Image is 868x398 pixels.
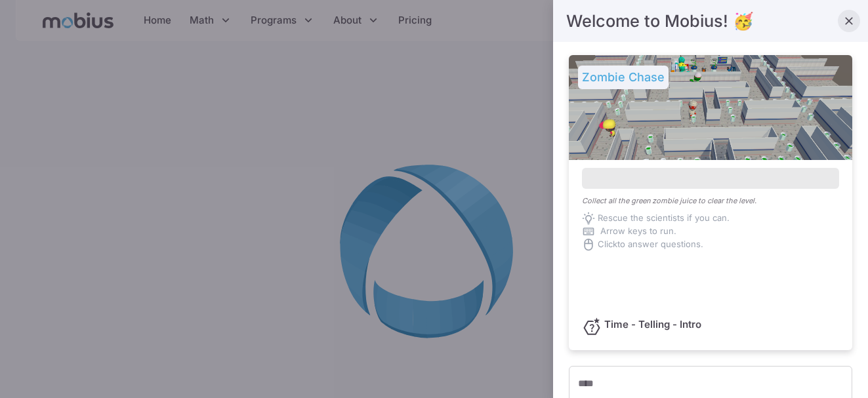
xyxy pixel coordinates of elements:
p: Arrow keys to run. [600,225,676,238]
h6: Time - Telling - Intro [604,317,701,332]
h4: Welcome to Mobius! 🥳 [566,8,754,34]
p: Rescue the scientists if you can. [598,212,730,225]
p: Click to answer questions. [598,238,703,251]
h5: Zombie Chase [578,66,669,89]
p: Collect all the green zombie juice to clear the level. [582,195,839,207]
